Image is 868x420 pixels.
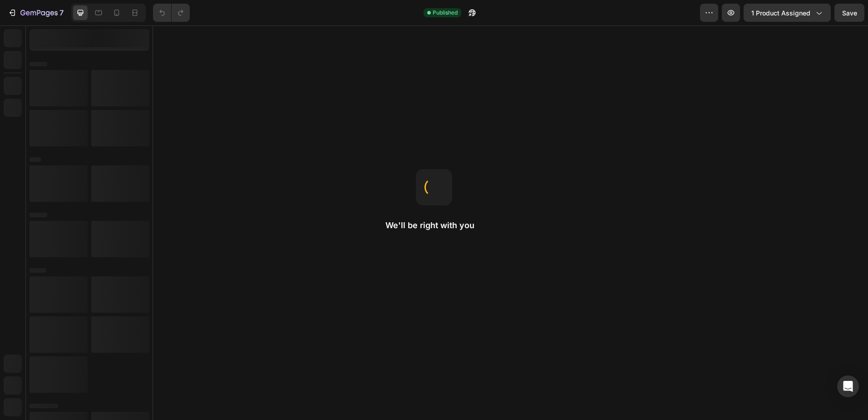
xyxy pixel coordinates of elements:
[744,4,831,22] button: 1 product assigned
[385,220,483,231] h2: We'll be right with you
[837,375,859,397] div: Open Intercom Messenger
[834,4,864,22] button: Save
[153,4,190,22] div: Undo/Redo
[751,8,810,18] span: 1 product assigned
[842,9,857,17] span: Save
[433,9,458,17] span: Published
[59,7,64,18] p: 7
[4,4,68,22] button: 7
